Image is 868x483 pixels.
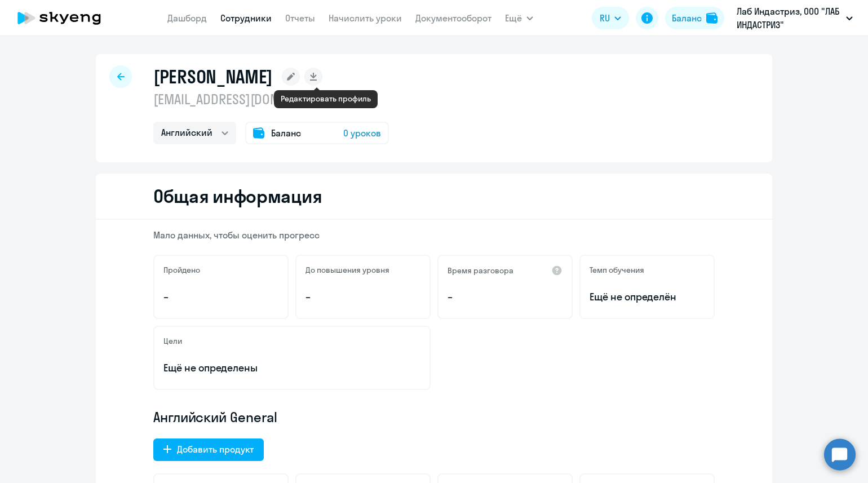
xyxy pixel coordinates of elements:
[448,290,563,304] p: –
[153,185,322,207] h2: Общая информация
[505,11,522,25] span: Ещё
[167,12,207,24] a: Дашборд
[305,290,420,304] p: –
[706,12,718,24] img: balance
[163,290,278,304] p: –
[731,5,858,32] button: Лаб Индастриз, ООО "ЛАБ ИНДАСТРИЗ"
[737,5,842,32] p: Лаб Индастриз, ООО "ЛАБ ИНДАСТРИЗ"
[415,12,491,24] a: Документооборот
[163,265,200,275] h5: Пройдено
[220,12,272,24] a: Сотрудники
[153,90,389,108] p: [EMAIL_ADDRESS][DOMAIN_NAME]
[665,7,724,29] button: Балансbalance
[343,126,381,140] span: 0 уроков
[153,438,264,461] button: Добавить продукт
[592,7,629,29] button: RU
[285,12,315,24] a: Отчеты
[672,11,702,25] div: Баланс
[329,12,402,24] a: Начислить уроки
[153,229,715,241] p: Мало данных, чтобы оценить прогресс
[163,361,420,375] p: Ещё не определены
[305,265,389,275] h5: До повышения уровня
[163,336,182,346] h5: Цели
[505,7,533,29] button: Ещё
[177,442,254,456] div: Добавить продукт
[271,126,301,140] span: Баланс
[281,94,371,104] div: Редактировать профиль
[153,65,273,88] h1: [PERSON_NAME]
[600,11,610,25] span: RU
[590,265,644,275] h5: Темп обучения
[153,408,277,426] span: Английский General
[590,290,705,304] span: Ещё не определён
[448,265,513,276] h5: Время разговора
